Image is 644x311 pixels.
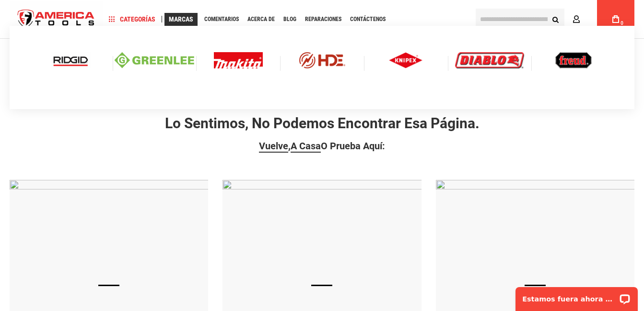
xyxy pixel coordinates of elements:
[51,52,91,68] img: Logotipo de Ridgid
[204,16,239,22] span: Comentarios
[291,140,321,153] a: a casa
[279,13,301,26] a: Blog
[346,13,390,26] a: Contáctenos
[555,52,592,68] img: Logotipo de Freud
[350,16,386,22] span: Contáctenos
[10,141,634,151] p: , o prueba aquí:
[169,16,193,22] span: Marcas
[115,52,194,68] img: Logotipo de Greenlee
[546,10,564,28] button: Buscar
[621,21,623,26] font: 0
[10,1,103,37] img: America Tools
[10,115,634,131] p: Lo sentimos, no podemos encontrar esa página.
[200,13,243,26] a: Comentarios
[247,16,275,22] span: Acerca de
[389,52,422,68] img: Logotipo de Knipex
[283,16,296,22] span: Blog
[301,13,346,26] a: Reparaciones
[509,281,644,311] iframe: LiveChat chat widget
[282,52,362,68] img: Logotipo de HDE
[214,52,263,68] img: Logotipo de Makita
[243,13,279,26] a: Acerca de
[10,1,103,37] a: Logotipo de la tienda
[105,13,160,26] a: Categorías
[259,140,288,152] span: Vuelve
[164,13,198,26] a: Marcas
[109,16,155,22] span: Categorías
[259,140,288,153] a: Vuelve
[291,140,321,152] span: a casa
[305,16,341,22] span: Reparaciones
[455,52,524,68] img: Logotipo de Diablo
